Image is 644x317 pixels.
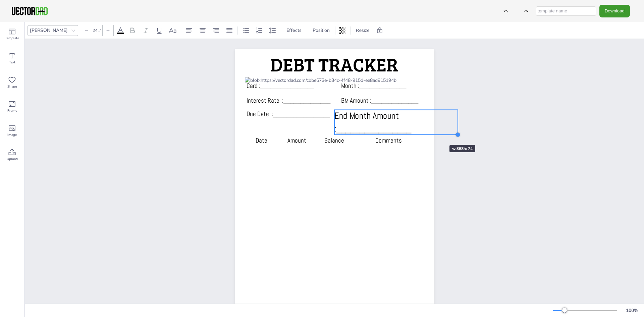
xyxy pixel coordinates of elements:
[599,5,630,17] button: Download
[334,110,411,134] span: End Month Amount :________________
[7,108,17,113] span: Frame
[324,136,344,145] span: Balance
[341,82,406,90] span: Month :______________
[449,145,475,152] div: w: 368 h: 74
[7,84,17,89] span: Shape
[285,27,303,34] span: Effects
[247,82,314,90] span: Card :________________
[7,156,18,162] span: Upload
[270,51,398,77] span: DEBT TRACKER
[9,60,15,65] span: Text
[375,136,402,145] span: Comments
[287,136,306,145] span: Amount
[311,27,331,34] span: Position
[29,26,69,35] div: [PERSON_NAME]
[11,6,49,16] img: VectorDad-1.png
[5,36,19,41] span: Template
[7,132,17,138] span: Image
[247,96,330,105] span: Interest Rate :______________
[247,110,330,118] span: Due Date :_________________
[341,96,418,105] span: BM Amount :______________
[536,6,596,16] input: template name
[256,136,267,145] span: Date
[353,25,372,36] button: Resize
[624,307,640,314] div: 100 %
